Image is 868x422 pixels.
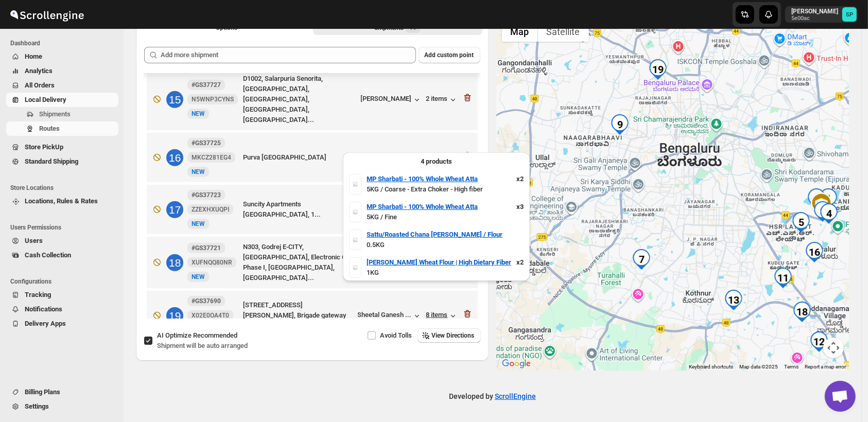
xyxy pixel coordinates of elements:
[6,107,118,121] button: Shipments
[166,149,183,166] div: 16
[192,311,229,320] span: X02E0OA4T0
[449,391,536,401] p: Developed by
[166,91,183,108] div: 15
[6,385,118,399] button: Billing Plans
[25,67,53,75] span: Analytics
[25,402,49,410] span: Settings
[610,114,630,135] div: 9
[192,220,205,227] span: NEW
[136,39,489,323] div: Selected Shipments
[432,331,475,340] span: View Directions
[785,6,858,23] button: User menu
[784,364,798,370] a: Terms (opens in new tab)
[739,364,778,370] span: Map data ©2025
[192,297,221,305] b: #GS37690
[499,357,533,371] a: Open this area in Google Maps (opens a new window)
[243,74,357,125] div: D1002, Salarpuria Senorita, [GEOGRAPHIC_DATA], [GEOGRAPHIC_DATA], [GEOGRAPHIC_DATA], [GEOGRAPHIC_...
[192,168,205,175] span: NEW
[367,174,478,184] a: MP Sharbati - 100% Whole Wheat Atta
[825,381,856,412] div: Open chat
[367,212,524,222] p: 5KG / Fine
[516,258,524,266] strong: x 2
[6,234,118,248] button: Users
[166,201,183,218] div: 17
[812,201,833,222] div: 3
[792,302,812,322] div: 18
[380,331,412,339] span: Avoid Tolls
[349,156,524,167] div: 4 products
[495,392,536,400] a: ScrollEngine
[8,2,85,27] img: ScrollEngine
[631,249,652,270] div: 7
[367,230,502,240] a: Sattu/Roasted Chana [PERSON_NAME] / Flour
[192,110,205,117] span: NEW
[516,175,524,183] strong: x 2
[193,331,237,339] span: Recommended
[6,248,118,262] button: Cash Collection
[425,51,474,59] span: Add custom point
[358,311,412,319] div: Sheetal Ganesh ...
[6,288,118,302] button: Tracking
[804,242,825,262] div: 16
[806,188,827,209] div: 6
[367,231,502,238] b: Sattu/Roasted Chana [PERSON_NAME] / Flour
[161,47,416,63] input: Add more shipment
[243,300,354,331] div: [STREET_ADDRESS][PERSON_NAME], Brigade gateway app...
[25,143,63,151] span: Store PickUp
[367,240,524,250] p: 0.5KG
[6,194,118,208] button: Locations, Rules & Rates
[367,202,478,212] a: MP Sharbati - 100% Whole Wheat Atta
[157,342,248,349] span: Shipment will be auto arranged
[6,64,118,78] button: Analytics
[192,139,221,147] b: #GS37725
[25,320,66,327] span: Delivery Apps
[25,96,66,103] span: Local Delivery
[791,212,811,233] div: 5
[842,7,857,22] span: Sulakshana Pundle
[367,175,478,183] b: MP Sharbati - 100% Whole Wheat Atta
[25,251,71,259] span: Cash Collection
[25,291,51,298] span: Tracking
[192,273,205,280] span: NEW
[25,81,55,89] span: All Orders
[367,203,478,210] b: MP Sharbati - 100% Whole Wheat Atta
[10,184,118,192] span: Store Locations
[361,95,422,105] button: [PERSON_NAME]
[367,268,524,278] p: 1KG
[39,125,60,132] span: Routes
[25,197,98,205] span: Locations, Rules & Rates
[192,95,234,103] span: N5WNP3CYNS
[819,203,839,224] div: 4
[773,268,793,288] div: 11
[166,307,183,324] div: 19
[367,257,511,268] a: [PERSON_NAME] Wheat Flour | High Dietary Fiber
[6,49,118,64] button: Home
[192,191,221,199] b: #GS37723
[192,153,231,162] span: MKCZ281EG4
[6,399,118,414] button: Settings
[192,244,221,252] b: #GS37721
[426,95,458,105] button: 2 items
[25,52,42,60] span: Home
[419,47,480,63] button: Add custom point
[809,331,829,352] div: 12
[10,223,118,232] span: Users Permissions
[6,78,118,93] button: All Orders
[418,328,481,343] button: View Directions
[192,258,232,267] span: XUFNQQ80NR
[426,311,458,321] button: 8 items
[358,311,422,321] button: Sheetal Ganesh ...
[791,15,838,22] p: 5e00ac
[6,316,118,331] button: Delivery Apps
[25,157,78,165] span: Standard Shipping
[367,184,524,195] p: 5KG / Coarse - Extra Choker - High fiber
[25,388,60,396] span: Billing Plans
[805,364,846,370] a: Report a map error
[39,110,71,118] span: Shipments
[243,242,357,283] div: N303, Godrej E-CITY, [GEOGRAPHIC_DATA], Electronic City Phase I, [GEOGRAPHIC_DATA], [GEOGRAPHIC_D...
[846,11,853,18] text: SP
[538,21,589,42] button: Show satellite imagery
